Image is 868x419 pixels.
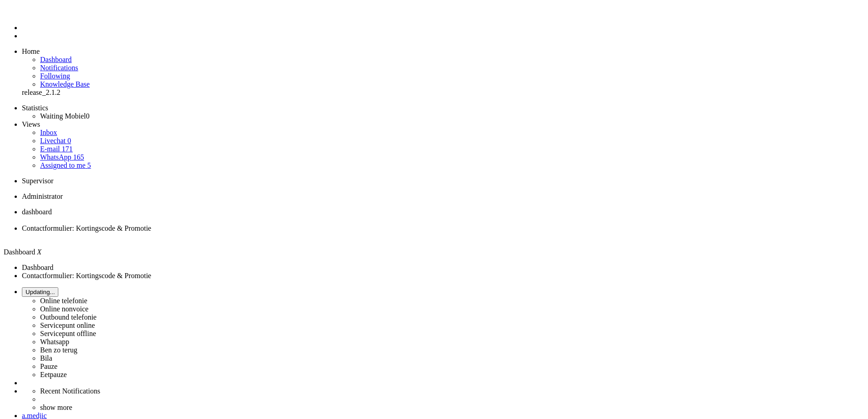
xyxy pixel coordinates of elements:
[40,72,70,80] a: Following
[40,330,96,337] label: Servicepunt offline
[40,313,97,321] label: Outbound telefonie
[40,129,57,136] a: Inbox
[26,289,55,295] span: Updating...
[73,153,84,161] span: 165
[22,7,38,15] a: Omnidesk
[40,56,72,63] a: Dashboard menu item
[22,104,864,112] li: Statistics
[40,80,90,88] a: Knowledge base
[40,338,69,346] label: Whatsapp
[22,264,864,272] li: Dashboard
[40,161,91,169] a: Assigned to me 5
[87,161,91,169] span: 5
[40,305,88,313] label: Online nonvoice
[40,137,71,145] a: Livechat 0
[22,224,864,241] li: 9229
[22,287,58,297] button: Updating...
[40,321,95,329] label: Servicepunt online
[40,161,86,169] span: Assigned to me
[4,248,35,256] span: Dashboard
[22,177,864,185] li: Supervisor
[40,346,77,354] label: Ben zo terug
[22,287,864,379] li: Updating... Online telefonieOnline nonvoiceOutbound telefonieServicepunt onlineServicepunt offlin...
[40,403,72,411] a: show more
[40,56,72,63] span: Dashboard
[40,80,90,88] span: Knowledge Base
[86,112,89,120] span: 0
[40,64,78,72] a: Notifications menu item
[22,208,52,216] span: dashboard
[22,24,864,32] li: Dashboard menu
[22,224,151,232] span: Contactformulier: Kortingscode & Promotie
[40,137,66,145] span: Livechat
[40,64,78,72] span: Notifications
[40,387,864,395] li: Recent Notifications
[40,297,87,305] label: Online telefonie
[4,47,864,97] ul: dashboard menu items
[40,145,73,153] a: E-mail 171
[40,153,84,161] a: WhatsApp 165
[62,145,73,153] span: 171
[40,153,71,161] span: WhatsApp
[40,354,52,362] label: Bila
[22,216,864,224] div: Close tab
[22,192,864,201] li: Administrator
[40,371,67,378] label: Eetpauze
[67,137,71,145] span: 0
[40,145,60,153] span: E-mail
[37,248,41,256] i: X
[40,112,89,120] a: Waiting Mobiel
[22,208,864,224] li: Dashboard
[22,47,864,56] li: Home menu item
[22,233,864,241] div: Close tab
[22,272,864,280] li: Contactformulier: Kortingscode & Promotie
[22,120,864,129] li: Views
[22,32,864,40] li: Tickets menu
[40,362,57,370] label: Pauze
[4,7,864,40] ul: Menu
[22,88,60,96] span: release_2.1.2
